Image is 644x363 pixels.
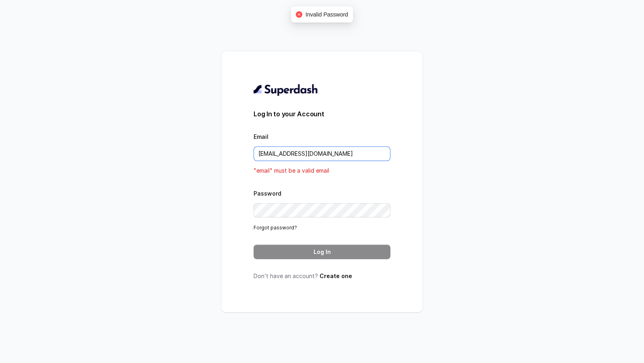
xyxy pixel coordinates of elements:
h3: Log In to your Account [254,109,390,119]
p: "email" must be a valid email [254,166,390,175]
input: youremail@example.com [254,146,390,161]
label: Email [254,133,268,140]
span: close-circle [296,11,302,18]
label: Password [254,190,281,197]
a: Forgot password? [254,225,297,231]
img: light.svg [254,83,318,96]
span: Invalid Password [305,11,348,18]
a: Create one [320,272,352,279]
button: Log In [254,245,390,259]
p: Don’t have an account? [254,272,390,280]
